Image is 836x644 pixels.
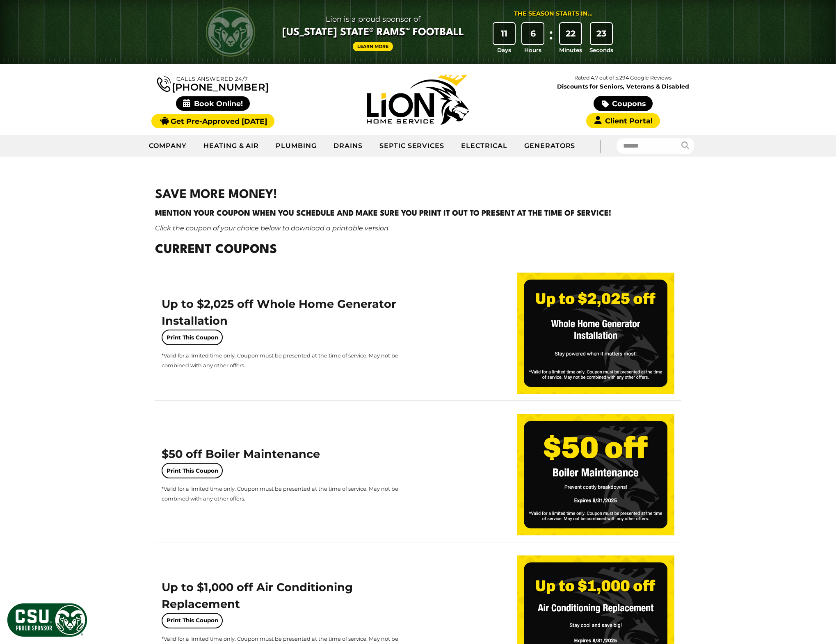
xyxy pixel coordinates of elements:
span: Lion is a proud sponsor of [282,13,464,26]
div: | [583,135,616,157]
a: Print This Coupon [162,463,223,478]
span: Minutes [559,46,582,54]
span: Days [497,46,511,54]
a: Coupons [594,96,653,111]
a: Learn More [353,42,393,51]
em: Click the coupon of your choice below to download a printable version. [155,224,390,232]
img: CSU Rams logo [206,7,255,57]
div: 6 [522,23,544,44]
img: 50-off-boiler-maintenance8.png.webp [517,414,674,535]
a: Septic Services [371,136,453,156]
p: Rated 4.7 out of 5,294 Google Reviews [521,73,726,82]
a: Heating & Air [195,136,267,156]
span: $50 off Boiler Maintenance [162,447,320,461]
div: 11 [493,23,515,44]
div: 22 [560,23,581,44]
strong: SAVE MORE MONEY! [155,189,277,201]
a: Print This Coupon [162,330,223,345]
div: 23 [591,23,612,44]
a: Electrical [453,136,516,156]
span: Book Online! [176,96,250,111]
a: Drains [325,136,371,156]
span: Hours [524,46,541,54]
a: [PHONE_NUMBER] [157,75,269,92]
h4: Mention your coupon when you schedule and make sure you print it out to present at the time of se... [155,208,681,219]
span: Seconds [589,46,613,54]
span: *Valid for a limited time only. Coupon must be presented at the time of service. May not be combi... [162,353,398,369]
img: CSU Sponsor Badge [6,602,88,638]
span: *Valid for a limited time only. Coupon must be presented at the time of service. May not be combi... [162,486,398,502]
img: Lion Home Service [367,75,469,125]
span: Discounts for Seniors, Veterans & Disabled [522,84,724,89]
span: [US_STATE] State® Rams™ Football [282,26,464,40]
a: Generators [516,136,584,156]
a: Print This Coupon [162,613,223,628]
a: Client Portal [586,113,660,128]
a: Plumbing [267,136,325,156]
span: Up to $1,000 off Air Conditioning Replacement [162,580,353,611]
div: The Season Starts in... [514,9,593,18]
h2: Current Coupons [155,241,681,259]
span: Up to $2,025 off Whole Home Generator Installation [162,297,396,328]
a: Get Pre-Approved [DATE] [151,114,274,128]
img: up-to-2025-off-generator.png.webp [517,273,674,394]
div: : [547,23,555,55]
a: Company [141,136,195,156]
